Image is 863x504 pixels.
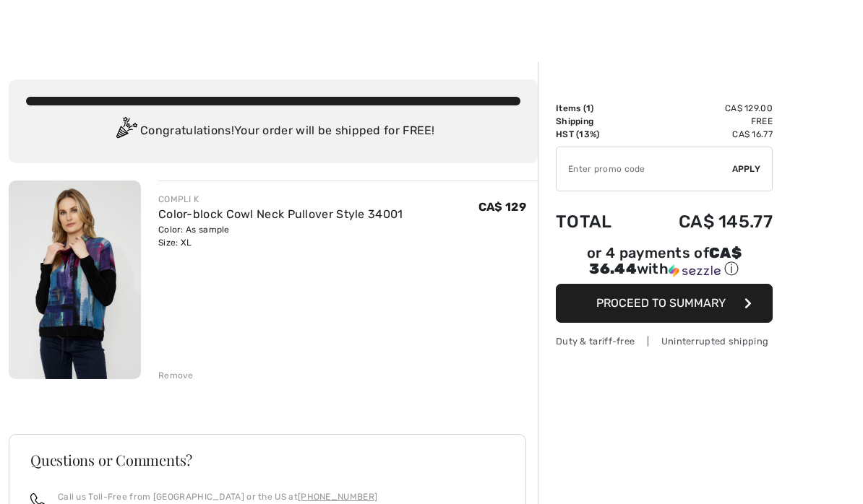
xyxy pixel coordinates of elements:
[478,200,526,214] span: CA$ 129
[26,117,520,146] div: Congratulations! Your order will be shipped for FREE!
[158,193,403,206] div: COMPLI K
[556,284,773,323] button: Proceed to Summary
[556,246,773,284] div: or 4 payments ofCA$ 36.44withSezzle Click to learn more about Sezzle
[158,207,403,221] a: Color-block Cowl Neck Pullover Style 34001
[589,244,742,277] span: CA$ 36.44
[637,115,773,128] td: Free
[596,296,726,310] span: Proceed to Summary
[58,490,377,503] p: Call us Toll-Free from [GEOGRAPHIC_DATA] or the US at
[111,117,140,146] img: Congratulation2.svg
[9,181,141,379] img: Color-block Cowl Neck Pullover Style 34001
[556,115,637,128] td: Shipping
[732,162,761,175] span: Apply
[298,492,377,502] a: [PHONE_NUMBER]
[637,128,773,141] td: CA$ 16.77
[637,197,773,246] td: CA$ 145.77
[158,369,194,382] div: Remove
[586,103,591,113] span: 1
[669,264,721,277] img: Sezzle
[556,102,637,115] td: Items ( )
[637,102,773,115] td: CA$ 129.00
[556,197,637,246] td: Total
[30,453,505,467] h3: Questions or Comments?
[557,147,732,191] input: Promo code
[556,334,773,348] div: Duty & tariff-free | Uninterrupted shipping
[556,128,637,141] td: HST (13%)
[556,246,773,279] div: or 4 payments of with
[158,223,403,249] div: Color: As sample Size: XL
